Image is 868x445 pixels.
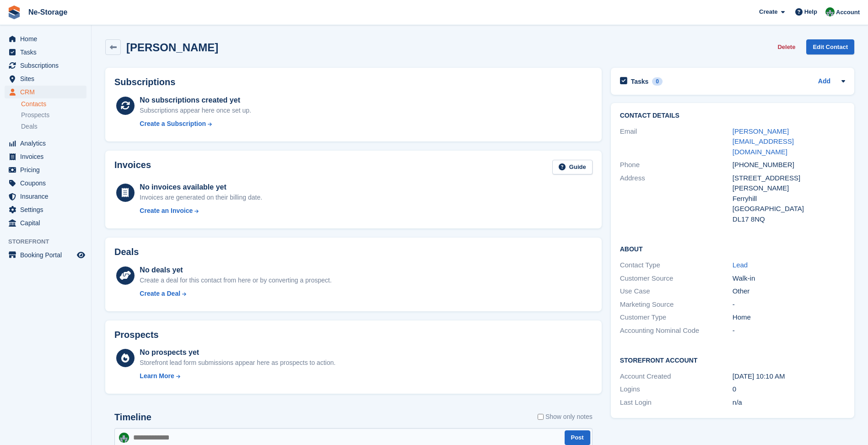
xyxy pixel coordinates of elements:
a: menu [5,177,86,190]
h2: Invoices [114,160,151,175]
a: menu [5,72,86,85]
div: Contact Type [620,260,733,271]
span: Create [759,7,777,16]
div: No prospects yet [140,347,335,358]
h2: Subscriptions [114,77,593,87]
div: Customer Source [620,273,733,284]
span: Home [20,33,75,45]
a: Lead [733,261,748,269]
div: 0 [733,384,845,395]
img: Charlotte Nesbitt [119,433,129,443]
span: Analytics [20,137,75,150]
a: menu [5,46,86,59]
a: menu [5,137,86,150]
a: Create a Subscription [140,119,251,129]
div: Use Case [620,286,733,297]
div: Last Login [620,397,733,408]
span: Account [836,8,860,17]
span: Sites [20,72,75,85]
div: - [733,299,845,310]
div: 0 [652,77,663,86]
span: Invoices [20,150,75,163]
a: Create an Invoice [140,206,262,216]
a: menu [5,59,86,72]
h2: Tasks [631,77,649,86]
div: [GEOGRAPHIC_DATA] [733,204,845,214]
div: Invoices are generated on their billing date. [140,193,262,202]
a: Edit Contact [806,39,854,54]
span: CRM [20,86,75,98]
div: No subscriptions created yet [140,95,251,106]
span: Insurance [20,190,75,203]
div: DL17 8NQ [733,214,845,225]
a: menu [5,150,86,163]
span: Prospects [21,111,49,119]
img: Charlotte Nesbitt [825,7,835,16]
span: Subscriptions [20,59,75,72]
a: Add [818,76,830,87]
div: Create an Invoice [140,206,193,216]
div: Address [620,173,733,225]
h2: Timeline [114,412,151,423]
input: Show only notes [538,412,544,422]
div: [PHONE_NUMBER] [733,160,845,170]
a: Learn More [140,371,335,381]
span: Storefront [8,237,91,246]
img: stora-icon-8386f47178a22dfd0bd8f6a31ec36ba5ce8667c1dd55bd0f319d3a0aa187defe.svg [7,5,21,19]
a: [PERSON_NAME][EMAIL_ADDRESS][DOMAIN_NAME] [733,127,794,156]
span: Pricing [20,163,75,176]
a: menu [5,86,86,98]
h2: [PERSON_NAME] [126,41,218,54]
a: menu [5,163,86,176]
button: Delete [774,39,799,54]
div: [STREET_ADDRESS][PERSON_NAME] [733,173,845,194]
h2: About [620,244,845,253]
div: Walk-in [733,273,845,284]
div: Logins [620,384,733,395]
span: Coupons [20,177,75,190]
h2: Storefront Account [620,355,845,364]
span: Capital [20,217,75,229]
div: Create a Deal [140,289,180,298]
div: Email [620,126,733,157]
div: Other [733,286,845,297]
h2: Deals [114,247,139,257]
h2: Contact Details [620,112,845,119]
a: menu [5,33,86,45]
a: menu [5,190,86,203]
div: Customer Type [620,312,733,323]
span: Tasks [20,46,75,59]
span: Help [804,7,817,16]
div: Phone [620,160,733,170]
a: Create a Deal [140,289,331,298]
div: Create a Subscription [140,119,206,129]
span: Booking Portal [20,249,75,261]
div: - [733,326,845,336]
a: Deals [21,122,86,131]
a: menu [5,249,86,261]
div: Home [733,312,845,323]
div: Accounting Nominal Code [620,326,733,336]
label: Show only notes [538,412,593,422]
div: Create a deal for this contact from here or by converting a prospect. [140,276,331,285]
div: [DATE] 10:10 AM [733,371,845,382]
div: Storefront lead form submissions appear here as prospects to action. [140,358,335,368]
div: No invoices available yet [140,182,262,193]
a: Preview store [75,250,86,260]
a: menu [5,203,86,216]
a: menu [5,217,86,229]
div: Subscriptions appear here once set up. [140,106,251,115]
h2: Prospects [114,330,159,340]
div: n/a [733,397,845,408]
div: Learn More [140,371,174,381]
div: Account Created [620,371,733,382]
span: Deals [21,122,38,131]
div: Ferryhill [733,194,845,204]
span: Settings [20,203,75,216]
div: Marketing Source [620,299,733,310]
a: Contacts [21,100,86,109]
a: Guide [552,160,593,175]
a: Ne-Storage [25,5,71,20]
a: Prospects [21,110,86,120]
div: No deals yet [140,265,331,276]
